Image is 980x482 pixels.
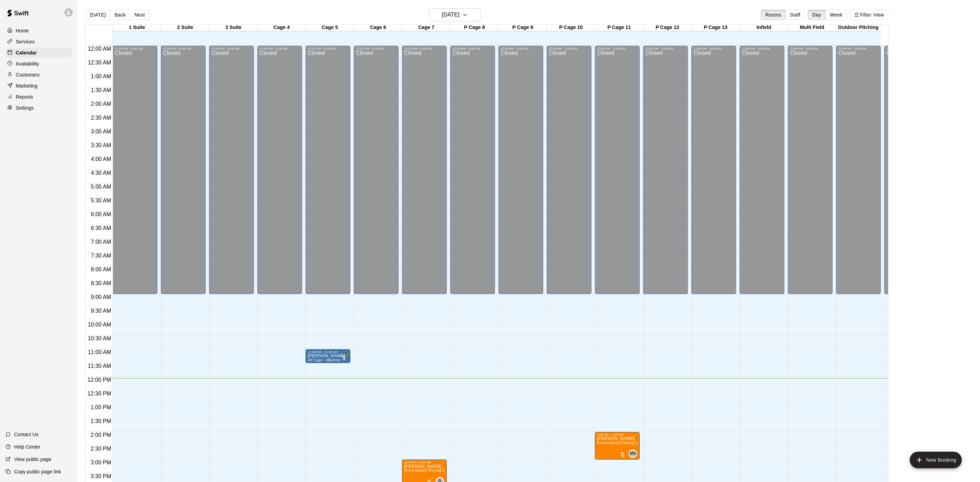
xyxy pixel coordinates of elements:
[740,24,788,31] div: Infield
[788,46,833,294] div: 12:00 AM – 9:00 AM: Closed
[6,59,72,69] a: Availability
[89,184,113,190] span: 5:00 AM
[631,450,637,458] span: Max Nielsen
[161,24,209,31] div: 2 Suite
[89,308,113,314] span: 9:30 AM
[86,46,113,52] span: 12:00 AM
[597,47,638,50] div: 12:00 AM – 9:00 AM
[645,50,686,297] div: Closed
[113,24,161,31] div: 1 Suite
[163,50,204,297] div: Closed
[89,253,113,259] span: 7:30 AM
[630,450,636,457] span: MN
[886,50,927,297] div: Closed
[404,50,445,297] div: Closed
[452,47,493,50] div: 12:00 AM – 9:00 AM
[89,239,113,245] span: 7:00 AM
[85,10,110,20] button: [DATE]
[597,433,638,436] div: 2:00 PM – 3:00 PM
[6,37,72,47] a: Services
[86,60,113,66] span: 12:30 AM
[442,10,460,20] h6: [DATE]
[163,47,204,50] div: 12:00 AM – 9:00 AM
[6,92,72,102] div: Reports
[597,50,638,297] div: Closed
[498,46,543,294] div: 12:00 AM – 9:00 AM: Closed
[259,50,300,297] div: Closed
[211,47,252,50] div: 12:00 AM – 9:00 AM
[113,46,157,294] div: 12:00 AM – 9:00 AM: Closed
[402,24,450,31] div: Cage 7
[16,27,29,34] p: Home
[16,38,35,45] p: Services
[306,24,354,31] div: Cage 5
[14,456,51,463] p: View public page
[498,24,547,31] div: P Cage 9
[838,47,879,50] div: 12:00 AM – 9:00 AM
[808,10,826,20] button: Day
[645,47,686,50] div: 12:00 AM – 9:00 AM
[429,8,481,21] button: [DATE]
[308,358,340,362] span: 40’ Cage + Machine
[6,26,72,36] a: Home
[89,142,113,148] span: 3:30 AM
[788,24,836,31] div: Multi Field
[89,73,113,79] span: 1:00 AM
[86,391,113,396] span: 12:30 PM
[402,46,447,294] div: 12:00 AM – 9:00 AM: Closed
[691,46,736,294] div: 12:00 AM – 9:00 AM: Closed
[89,404,113,410] span: 1:00 PM
[452,50,493,297] div: Closed
[595,24,643,31] div: P Cage 11
[404,469,484,472] span: Arm Academy Pitching Session 1 Hour - Pitching
[356,47,396,50] div: 12:00 AM – 9:00 AM
[501,50,541,297] div: Closed
[86,322,113,328] span: 10:00 AM
[790,47,831,50] div: 12:00 AM – 9:00 AM
[886,47,927,50] div: 12:00 AM – 9:00 AM
[89,225,113,231] span: 6:30 AM
[89,418,113,424] span: 1:30 PM
[308,50,348,297] div: Closed
[597,441,677,445] span: Arm Academy Pitching Session 1 Hour - Pitching
[86,335,113,341] span: 10:30 AM
[6,81,72,91] a: Marketing
[16,60,39,67] p: Availability
[89,87,113,93] span: 1:30 AM
[884,46,929,294] div: 12:00 AM – 9:00 AM: Closed
[16,93,33,100] p: Reports
[89,446,113,452] span: 2:30 PM
[6,48,72,58] a: Calendar
[16,71,40,78] p: Customers
[547,24,595,31] div: P Cage 10
[6,70,72,80] a: Customers
[161,46,206,294] div: 12:00 AM – 9:00 AM: Closed
[115,47,155,50] div: 12:00 AM – 9:00 AM
[306,46,350,294] div: 12:00 AM – 9:00 AM: Closed
[89,432,113,438] span: 2:00 PM
[549,50,589,297] div: Closed
[16,82,38,89] p: Marketing
[501,47,541,50] div: 12:00 AM – 9:00 AM
[742,50,782,297] div: Closed
[209,46,254,294] div: 12:00 AM – 9:00 AM: Closed
[89,211,113,217] span: 6:00 AM
[404,47,445,50] div: 12:00 AM – 9:00 AM
[89,294,113,300] span: 9:00 AM
[257,46,302,294] div: 12:00 AM – 9:00 AM: Closed
[89,473,113,479] span: 3:30 PM
[595,432,640,460] div: 2:00 PM – 3:00 PM: Arm Academy Pitching Session 1 Hour - Pitching
[836,24,884,31] div: Outdoor Pitching 1
[89,267,113,272] span: 8:00 AM
[89,129,113,134] span: 3:00 AM
[356,50,396,297] div: Closed
[308,350,348,354] div: 11:00 AM – 11:30 AM
[549,47,589,50] div: 12:00 AM – 9:00 AM
[14,443,40,450] p: Help Center
[740,46,784,294] div: 12:00 AM – 9:00 AM: Closed
[838,50,879,297] div: Closed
